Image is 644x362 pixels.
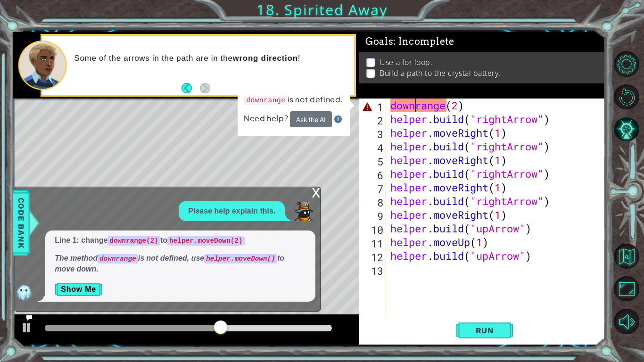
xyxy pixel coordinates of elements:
span: Goals [365,36,454,48]
p: Please help explain this. [188,206,275,217]
div: 2 [361,114,386,127]
div: 12 [361,250,386,264]
div: x [312,187,320,197]
span: Code Bank [14,194,29,251]
code: downrange [244,96,287,105]
img: Player [294,202,313,221]
p: is not defined. [244,94,343,106]
button: Maximize Browser [614,276,639,302]
div: 1 [361,100,386,114]
span: : Incomplete [393,36,454,47]
span: Need help? [244,113,290,123]
div: 6 [361,168,386,182]
button: Level Options [614,51,639,77]
code: helper.moveDown() [204,254,277,263]
button: Ask the AI [290,111,332,127]
button: AI Hint [614,117,639,142]
code: helper.moveDown(2) [167,236,244,246]
a: Back to Map [615,240,644,272]
button: Back to Map [614,244,639,269]
div: 8 [361,196,386,209]
div: 5 [361,155,386,168]
div: 9 [361,209,386,223]
button: Back [182,83,200,93]
button: Mute [614,309,639,334]
div: 3 [361,127,386,141]
code: downrange [98,254,138,263]
img: Hint [334,115,342,123]
div: 4 [361,141,386,155]
p: Line 1: change to [55,235,306,246]
button: Ctrl + P: Play [17,319,36,338]
div: 11 [361,237,386,250]
strong: wrong direction [233,54,298,63]
button: Shift+Enter: Run current code. [456,318,513,343]
div: 7 [361,182,386,196]
p: Use a for loop. [380,57,432,67]
code: downrange(2) [107,236,160,246]
p: Build a path to the crystal battery. [380,68,501,78]
button: Restart Level [614,84,639,110]
button: Show Me [55,282,102,297]
div: 10 [361,223,386,237]
em: The method is not defined, use to move down. [55,254,284,273]
p: Some of the arrows in the path are in the ! [74,53,347,64]
span: Run [466,326,504,335]
div: 13 [361,264,386,278]
button: Next [200,83,210,93]
img: AI [15,283,33,302]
